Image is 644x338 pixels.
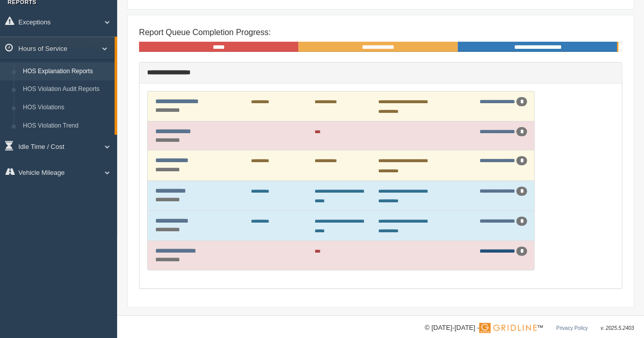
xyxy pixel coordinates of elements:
[425,323,634,333] div: © [DATE]-[DATE] - ™
[601,325,634,331] span: v. 2025.5.2403
[18,63,115,81] a: HOS Explanation Reports
[18,117,115,135] a: HOS Violation Trend
[556,325,587,331] a: Privacy Policy
[18,99,115,117] a: HOS Violations
[18,80,115,99] a: HOS Violation Audit Reports
[479,323,537,333] img: Gridline
[139,28,622,37] h4: Report Queue Completion Progress:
